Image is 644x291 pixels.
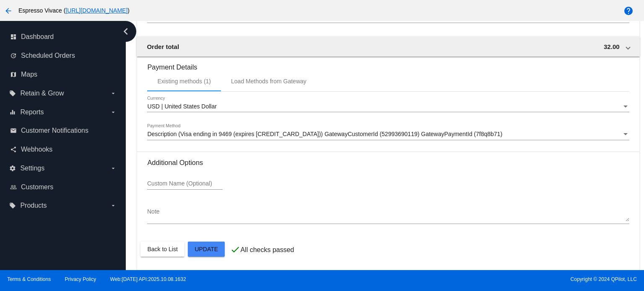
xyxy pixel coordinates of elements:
[147,180,223,187] input: Custom Name (Optional)
[157,78,211,85] div: Existing methods (1)
[147,131,502,137] span: Description (Visa ending in 9469 (expires [CREDIT_CARD_DATA])) GatewayCustomerId (52993690119) Ga...
[110,202,117,209] i: arrow_drop_down
[20,165,44,172] span: Settings
[140,242,184,257] button: Back to List
[147,159,629,167] h3: Additional Options
[110,90,117,97] i: arrow_drop_down
[147,131,629,138] mat-select: Payment Method
[195,246,218,252] span: Update
[147,57,629,71] h3: Payment Details
[10,68,117,81] a: map Maps
[147,103,216,110] span: USD | United States Dollar
[9,109,16,116] i: equalizer
[65,276,96,282] a: Privacy Policy
[110,109,117,116] i: arrow_drop_down
[230,245,240,255] mat-icon: check
[9,202,16,209] i: local_offer
[10,146,17,153] i: share
[329,276,637,282] span: Copyright © 2024 QPilot, LLC
[20,202,47,209] span: Products
[110,276,186,282] a: Web:[DATE] API:2025.10.08.1632
[231,78,306,85] div: Load Methods from Gateway
[3,6,13,16] mat-icon: arrow_back
[65,7,127,14] a: [URL][DOMAIN_NAME]
[10,127,17,134] i: email
[18,7,130,14] span: Espresso Vivace ( )
[21,71,37,78] span: Maps
[21,127,88,134] span: Customer Notifications
[10,180,117,194] a: people_outline Customers
[137,36,639,57] mat-expansion-panel-header: Order total 32.00
[10,71,17,78] i: map
[147,43,179,50] span: Order total
[10,143,117,156] a: share Webhooks
[188,242,225,257] button: Update
[10,33,17,40] i: dashboard
[20,90,64,97] span: Retain & Grow
[10,52,17,59] i: update
[21,146,52,153] span: Webhooks
[623,6,634,16] mat-icon: help
[10,49,117,62] a: update Scheduled Orders
[240,246,294,254] p: All checks passed
[9,90,16,97] i: local_offer
[147,246,177,252] span: Back to List
[9,165,16,172] i: settings
[10,184,17,191] i: people_outline
[110,165,117,172] i: arrow_drop_down
[20,108,44,116] span: Reports
[21,33,54,41] span: Dashboard
[147,103,629,110] mat-select: Currency
[119,25,132,38] i: chevron_left
[7,276,51,282] a: Terms & Conditions
[10,30,117,44] a: dashboard Dashboard
[21,52,75,59] span: Scheduled Orders
[21,183,53,191] span: Customers
[10,124,117,137] a: email Customer Notifications
[604,43,620,50] span: 32.00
